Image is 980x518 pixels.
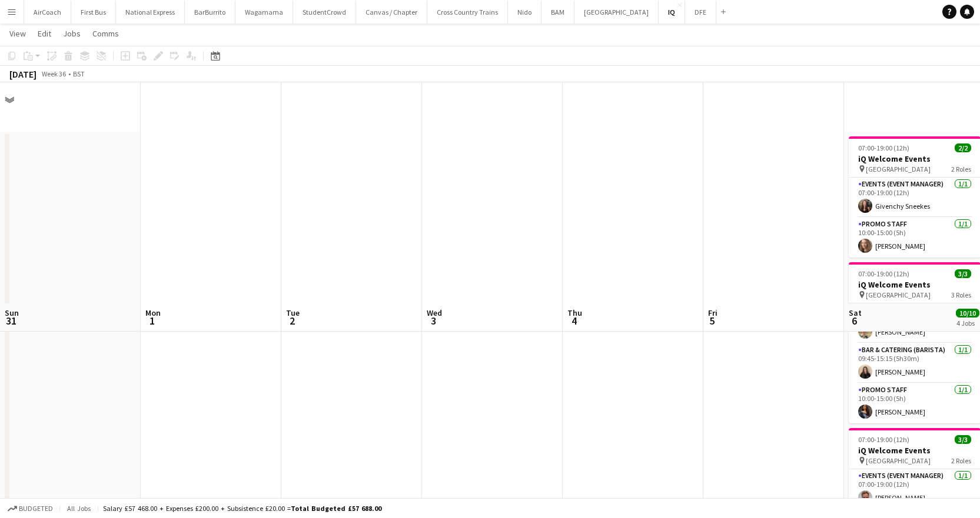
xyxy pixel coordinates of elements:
span: 3 Roles [951,290,971,299]
span: 2 Roles [951,456,971,465]
div: [DATE] [9,68,36,80]
button: BAM [542,1,574,24]
span: Comms [92,28,119,39]
span: 1 [144,314,161,327]
span: 07:00-19:00 (12h) [858,435,909,444]
button: IQ [659,1,685,24]
span: [GEOGRAPHIC_DATA] [866,456,931,465]
a: Jobs [58,26,85,41]
span: Fri [708,308,717,318]
a: View [5,26,31,41]
button: BarBurrito [185,1,235,24]
span: Tue [286,308,300,318]
button: Budgeted [6,502,55,515]
span: Mon [145,308,161,318]
span: Thu [567,308,582,318]
span: Week 36 [39,69,68,78]
button: AirCoach [24,1,71,24]
button: DFE [685,1,716,24]
button: Nido [508,1,542,24]
span: 6 [847,314,862,327]
span: 07:00-19:00 (12h) [858,269,909,278]
span: 2 [284,314,300,327]
span: Wed [427,308,442,318]
span: Sun [5,308,19,318]
span: 3 [425,314,442,327]
span: View [9,28,26,39]
span: 07:00-19:00 (12h) [858,143,909,152]
span: 31 [3,314,19,327]
span: Budgeted [19,504,53,513]
span: Edit [38,28,51,39]
span: 3/3 [955,269,971,278]
span: 10/10 [956,309,979,318]
span: [GEOGRAPHIC_DATA] [866,290,931,299]
button: National Express [116,1,185,24]
span: [GEOGRAPHIC_DATA] [866,165,931,173]
span: All jobs [65,504,93,513]
a: Edit [33,26,56,41]
button: First Bus [71,1,116,24]
span: 2/2 [955,143,971,152]
button: [GEOGRAPHIC_DATA] [574,1,659,24]
span: Total Budgeted £57 688.00 [291,504,381,513]
button: Cross Country Trains [427,1,508,24]
span: 4 [566,314,582,327]
button: StudentCrowd [293,1,356,24]
span: Jobs [63,28,81,39]
span: 3/3 [955,435,971,444]
div: 4 Jobs [956,319,979,327]
span: 5 [706,314,717,327]
span: 2 Roles [951,165,971,173]
button: Canvas / Chapter [356,1,427,24]
a: Comms [88,26,124,41]
button: Wagamama [235,1,293,24]
div: Salary £57 468.00 + Expenses £200.00 + Subsistence £20.00 = [103,504,381,513]
span: Sat [849,308,862,318]
div: BST [73,69,85,78]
